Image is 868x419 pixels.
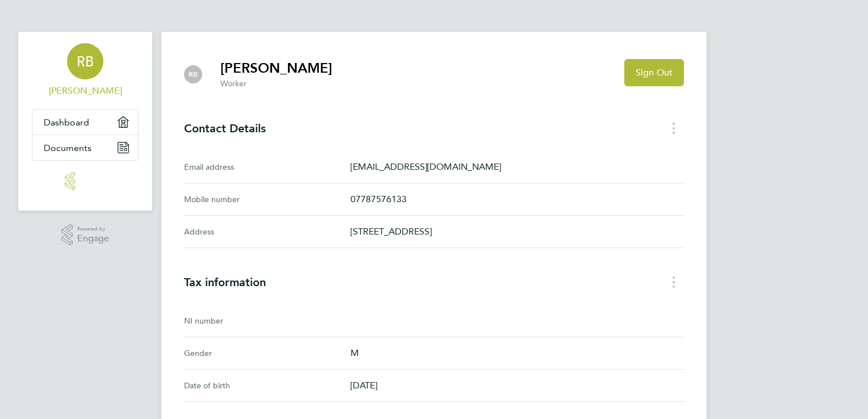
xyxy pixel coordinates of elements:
[32,135,138,160] a: Documents
[350,379,684,392] p: [DATE]
[44,117,89,128] span: Dashboard
[189,70,198,78] span: RB
[184,314,350,328] div: NI number
[220,78,332,90] p: Worker
[77,224,109,234] span: Powered by
[184,379,350,392] div: Date of birth
[636,67,673,78] span: Sign Out
[220,59,332,77] h2: [PERSON_NAME]
[350,225,684,238] p: [STREET_ADDRESS]
[184,346,350,360] div: Gender
[32,110,138,135] a: Dashboard
[32,43,139,98] a: RB[PERSON_NAME]
[624,59,684,86] button: Sign Out
[77,234,109,244] span: Engage
[663,273,684,291] button: Tax information menu
[350,346,684,360] p: M
[18,32,152,211] nav: Main navigation
[663,119,684,137] button: Contact Details menu
[32,172,139,190] a: Go to home page
[65,172,106,190] img: engage-logo-retina.png
[184,225,350,238] div: Address
[350,192,684,206] p: 07787576133
[32,84,139,98] span: Robert Brakes
[184,121,684,135] h3: Contact Details
[184,192,350,206] div: Mobile number
[184,160,350,174] div: Email address
[44,143,91,153] span: Documents
[184,65,202,83] div: Robert Brakes
[350,160,684,174] p: [EMAIL_ADDRESS][DOMAIN_NAME]
[77,54,94,69] span: RB
[184,275,684,289] h3: Tax information
[61,224,110,246] a: Powered byEngage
